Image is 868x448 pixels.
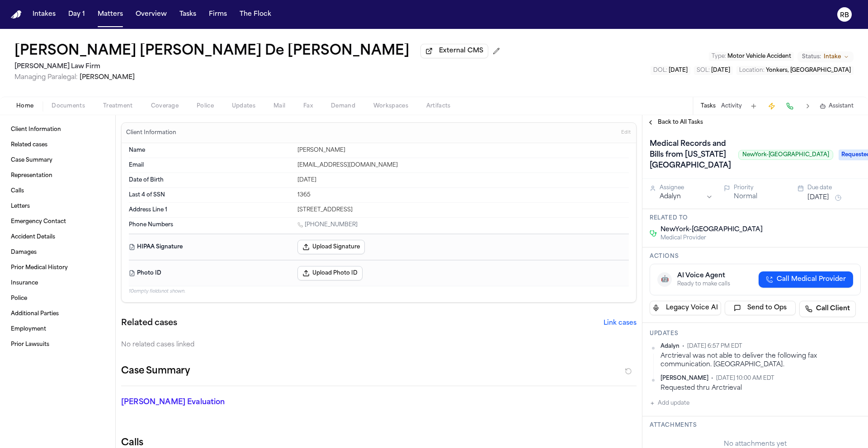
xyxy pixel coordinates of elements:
[650,215,861,222] h3: Related to
[124,129,178,136] h3: Client Information
[274,103,285,110] span: Mail
[176,6,200,23] button: Tasks
[682,343,684,350] span: •
[121,317,177,330] h2: Related cases
[14,61,504,72] h2: [PERSON_NAME] Law Firm
[738,150,833,160] span: NewYork-[GEOGRAPHIC_DATA]
[129,266,292,280] dt: Photo ID
[694,66,733,75] button: Edit SOL: 2028-08-13
[80,74,135,81] span: [PERSON_NAME]
[11,310,59,317] span: Additional Parties
[658,119,703,126] span: Back to All Tasks
[303,103,313,110] span: Fax
[121,397,286,408] p: [PERSON_NAME] Evaluation
[129,240,292,254] dt: HIPAA Signature
[11,233,55,241] span: Accident Details
[236,6,275,23] button: The Flock
[677,271,730,280] div: AI Voice Agent
[129,162,292,169] dt: Email
[11,203,30,210] span: Letters
[7,168,108,183] a: Representation
[16,103,33,110] span: Home
[687,343,742,350] span: [DATE] 6:57 PM EDT
[833,192,844,203] button: Snooze task
[829,103,854,110] span: Assistant
[297,221,358,229] a: Call 1 (347) 547-4335
[11,157,52,164] span: Case Summary
[7,138,108,152] a: Related cases
[721,103,742,110] button: Activity
[660,384,861,392] div: Requested thru Arctrieval
[677,280,730,288] div: Ready to make calls
[799,301,856,317] a: Call Client
[7,230,108,244] a: Accident Details
[197,103,214,110] span: Police
[618,126,633,140] button: Edit
[11,264,68,271] span: Prior Medical History
[777,275,846,284] span: Call Medical Provider
[11,326,46,333] span: Employment
[840,12,849,19] text: RB
[65,6,89,23] button: Day 1
[439,47,483,56] span: External CMS
[7,291,108,306] a: Police
[151,103,179,110] span: Coverage
[650,422,861,429] h3: Attachments
[297,266,363,280] button: Upload Photo ID
[646,137,735,173] h1: Medical Records and Bills from [US_STATE][GEOGRAPHIC_DATA]
[697,68,710,73] span: SOL :
[121,364,190,378] h2: Case Summary
[297,162,629,169] div: [EMAIL_ADDRESS][DOMAIN_NAME]
[7,261,108,275] a: Prior Medical History
[660,184,713,191] div: Assignee
[734,184,787,191] div: Priority
[11,249,37,256] span: Damages
[29,6,59,23] button: Intakes
[709,52,794,61] button: Edit Type: Motor Vehicle Accident
[820,103,854,110] button: Assistant
[650,301,721,315] button: Legacy Voice AI
[14,74,78,81] span: Managing Paralegal:
[802,53,821,61] span: Status:
[621,130,631,136] span: Edit
[373,103,408,110] span: Workspaces
[669,68,688,73] span: [DATE]
[783,100,796,112] button: Make a Call
[765,100,778,112] button: Create Immediate Task
[11,187,24,195] span: Calls
[716,375,774,382] span: [DATE] 10:00 AM EDT
[824,53,841,61] span: Intake
[297,206,629,214] div: [STREET_ADDRESS]
[725,301,796,315] button: Send to Ops
[11,141,47,149] span: Related cases
[701,103,716,110] button: Tasks
[94,6,127,23] a: Matters
[11,295,27,302] span: Police
[129,191,292,199] dt: Last 4 of SSN
[129,177,292,184] dt: Date of Birth
[129,221,173,229] span: Phone Numbers
[297,191,629,199] div: 1365
[7,322,108,336] a: Employment
[121,341,637,350] div: No related cases linked
[734,192,757,201] button: Normal
[660,343,679,350] span: Adalyn
[11,10,22,19] img: Finch Logo
[766,68,851,73] span: Yonkers, [GEOGRAPHIC_DATA]
[797,51,854,62] button: Change status from Intake
[420,44,488,58] button: External CMS
[103,103,133,110] span: Treatment
[205,6,231,23] button: Firms
[736,66,854,75] button: Edit Location: Yonkers, NY
[711,375,713,382] span: •
[651,66,690,75] button: Edit DOL: 2025-08-13
[727,54,791,59] span: Motor Vehicle Accident
[132,6,170,23] button: Overview
[297,240,365,254] button: Upload Signature
[232,103,255,110] span: Updates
